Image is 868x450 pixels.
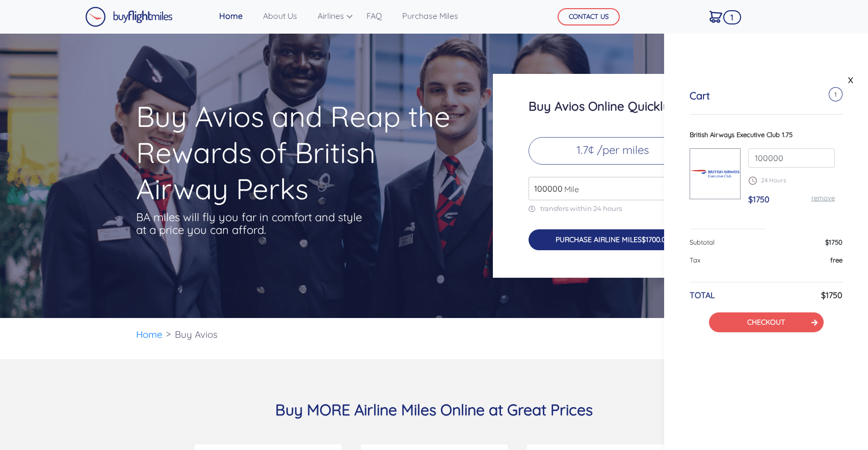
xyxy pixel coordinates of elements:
button: CHECKOUT [709,312,824,332]
button: PURCHASE AIRLINE MILES$1700.00 [529,229,697,250]
span: 1 [723,10,741,24]
span: British Airways Executive Club 1.75 [690,130,793,139]
li: Buy Avios [170,318,223,351]
a: CHECKOUT [747,317,785,327]
button: CONTACT US [558,8,620,25]
a: X [846,72,856,88]
span: $1750 [825,238,843,246]
p: 1.7¢ /per miles [529,137,697,165]
img: Cart [709,11,722,23]
a: Home [215,6,247,26]
p: transfers within 24 hours [529,204,697,213]
a: Buy Flight Miles Logo [85,4,173,30]
p: 24 Hours [748,176,835,185]
img: British-Airways-Executive-Club.png [690,163,740,185]
span: free [830,256,843,264]
img: Buy Flight Miles Logo [85,7,173,27]
h3: Buy Avios Online Quickly [529,99,697,113]
span: Tax [690,256,700,264]
a: Airlines [313,6,350,26]
h5: Cart [690,90,710,102]
h3: Buy MORE Airline Miles Online at Great Prices [136,400,732,419]
span: $1750 [748,194,770,204]
span: Subtotal [690,238,715,246]
h6: $1750 [821,290,843,300]
p: BA miles will fly you far in comfort and style at a price you can afford. [136,211,365,236]
h6: TOTAL [690,290,715,300]
a: About Us [259,6,301,26]
a: 1 [705,6,726,27]
span: Mile [559,183,579,195]
img: schedule.png [748,176,757,185]
span: 1 [829,87,843,101]
a: remove [811,194,835,202]
a: FAQ [362,6,386,26]
h1: Buy Avios and Reap the Rewards of British Airway Perks [136,98,453,207]
a: Purchase Miles [398,6,462,26]
a: Home [136,328,163,340]
span: $1700.00 [642,235,670,244]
